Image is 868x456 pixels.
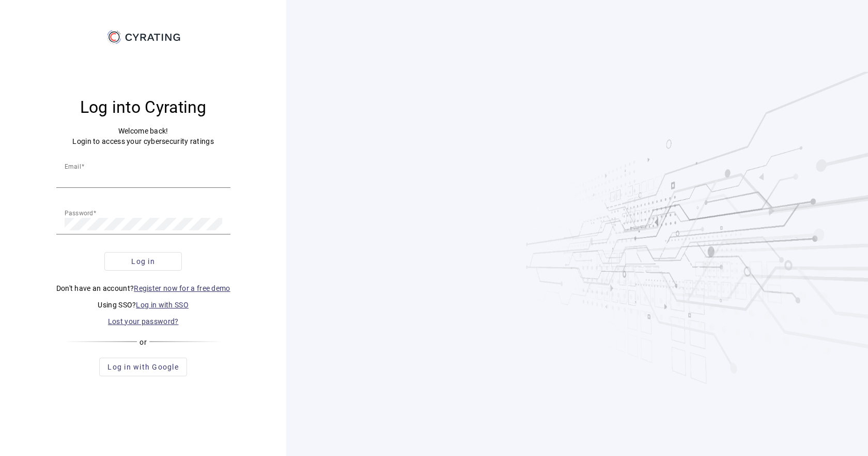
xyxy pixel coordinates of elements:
[131,256,155,267] span: Log in
[107,362,179,372] span: Log in with Google
[99,358,187,376] button: Log in with Google
[65,209,94,216] mat-label: Password
[136,301,189,309] a: Log in with SSO
[108,317,179,326] a: Lost your password?
[56,300,230,310] p: Using SSO?
[64,337,223,347] div: or
[56,283,230,293] p: Don't have an account?
[104,252,182,271] button: Log in
[56,126,230,146] p: Welcome back! Login to access your cybersecurity ratings
[134,284,230,292] a: Register now for a free demo
[65,163,81,170] mat-label: Email
[56,97,230,117] h3: Log into Cyrating
[125,34,180,41] g: CYRATING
